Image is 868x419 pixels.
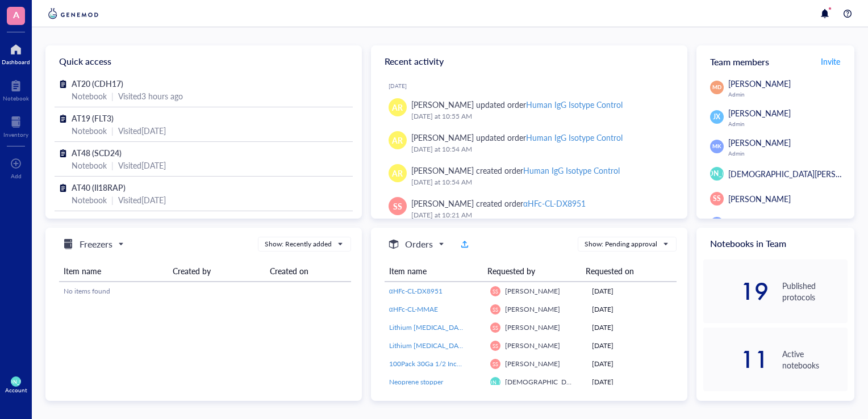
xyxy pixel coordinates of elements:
[689,169,744,179] span: [PERSON_NAME]
[696,45,854,77] div: Team members
[389,341,601,350] span: Lithium [MEDICAL_DATA] 100/pk- Microvette® Prepared Micro Tubes
[782,280,848,303] div: Published protocols
[111,124,114,137] div: |
[389,359,482,369] a: 100Pack 30Ga 1/2 Inch Sterile Disposable Injection Needle with Cap for Scientific and Industrial ...
[821,56,840,67] span: Invite
[585,239,657,249] div: Show: Pending approval
[389,304,482,315] a: αHFc-CL-MMAE
[72,147,122,158] span: AT48 (SCD24)
[505,304,560,314] span: [PERSON_NAME]
[389,286,482,296] a: αHFc-CL-DX8951
[111,159,114,171] div: |
[389,359,802,368] span: 100Pack 30Ga 1/2 Inch Sterile Disposable Injection Needle with Cap for Scientific and Industrial ...
[389,82,678,89] div: [DATE]
[782,348,848,371] div: Active notebooks
[72,78,123,89] span: AT20 (CDH17)
[385,261,483,282] th: Item name
[405,237,433,251] h5: Orders
[728,107,791,119] span: [PERSON_NAME]
[411,197,586,209] div: [PERSON_NAME] created order
[3,77,29,102] a: Notebook
[592,322,672,333] div: [DATE]
[728,120,848,127] div: Admin
[80,237,112,251] h5: Freezers
[696,228,854,259] div: Notebooks in Team
[505,377,636,387] span: [DEMOGRAPHIC_DATA][PERSON_NAME]
[712,143,721,150] span: MK
[483,261,581,282] th: Requested by
[111,194,114,206] div: |
[581,261,667,282] th: Requested on
[45,45,362,77] div: Quick access
[118,124,166,137] div: Visited [DATE]
[592,377,672,387] div: [DATE]
[713,112,720,122] span: JX
[493,288,498,295] span: SS
[118,159,166,171] div: Visited [DATE]
[703,282,769,300] div: 19
[389,377,482,387] a: Neoprene stopper
[728,218,791,229] span: [PERSON_NAME]
[411,144,669,155] div: [DATE] at 10:54 AM
[72,194,107,206] div: Notebook
[392,167,403,179] span: AR
[393,200,402,212] span: SS
[820,52,841,70] button: Invite
[64,286,347,296] div: No items found
[2,58,30,65] div: Dashboard
[380,160,678,192] a: AR[PERSON_NAME] created orderHuman IgG Isotype Control[DATE] at 10:54 AM
[389,304,438,314] span: αHFc-CL-MMAE
[713,194,721,204] span: SS
[5,387,27,393] div: Account
[59,261,168,282] th: Item name
[265,261,351,282] th: Created on
[2,40,30,65] a: Dashboard
[493,343,498,349] span: SS
[118,90,183,102] div: Visited 3 hours ago
[392,134,403,146] span: AR
[72,216,89,228] span: TL1a
[703,350,769,368] div: 11
[493,361,498,367] span: SS
[523,198,586,209] div: αHFc-CL-DX8951
[411,98,623,111] div: [PERSON_NAME] updated order
[475,379,516,386] span: [PERSON_NAME]
[389,286,443,296] span: αHFc-CL-DX8951
[72,112,114,124] span: AT19 (FLT3)
[3,131,28,138] div: Inventory
[389,322,601,332] span: Lithium [MEDICAL_DATA] 100/pk- Microvette® Prepared Micro Tubes
[389,377,443,387] span: Neoprene stopper
[728,193,791,204] span: [PERSON_NAME]
[592,341,672,351] div: [DATE]
[11,173,22,179] div: Add
[523,165,620,176] div: Human IgG Isotype Control
[3,95,29,102] div: Notebook
[493,307,498,313] span: SS
[592,359,672,369] div: [DATE]
[411,131,623,144] div: [PERSON_NAME] updated order
[72,90,107,102] div: Notebook
[592,286,672,296] div: [DATE]
[526,132,623,143] div: Human IgG Isotype Control
[72,159,107,171] div: Notebook
[72,124,107,137] div: Notebook
[411,177,669,188] div: [DATE] at 10:54 AM
[380,127,678,160] a: AR[PERSON_NAME] updated orderHuman IgG Isotype Control[DATE] at 10:54 AM
[592,304,672,315] div: [DATE]
[111,90,114,102] div: |
[526,99,623,110] div: Human IgG Isotype Control
[118,194,166,206] div: Visited [DATE]
[411,164,620,177] div: [PERSON_NAME] created order
[505,359,560,368] span: [PERSON_NAME]
[389,322,482,333] a: Lithium [MEDICAL_DATA] 100/pk- Microvette® Prepared Micro Tubes
[13,7,19,22] span: A
[392,101,403,114] span: AR
[728,137,791,148] span: [PERSON_NAME]
[168,261,265,282] th: Created by
[45,7,101,20] img: genemod-logo
[72,182,126,193] span: AT40 (Il18RAP)
[380,192,678,225] a: SS[PERSON_NAME] created orderαHFc-CL-DX8951[DATE] at 10:21 AM
[371,45,687,77] div: Recent activity
[493,325,498,331] span: SS
[728,150,848,157] div: Admin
